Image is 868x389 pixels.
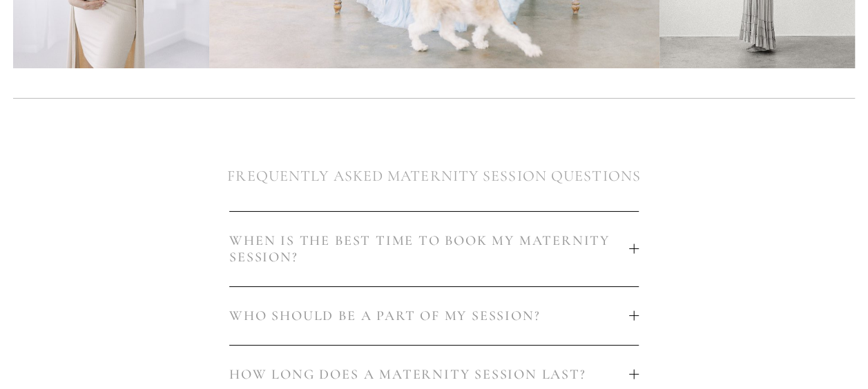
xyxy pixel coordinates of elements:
span: HOW LONG DOES A MATERNITY SESSION LAST? [229,366,629,383]
button: WHEN IS THE BEST TIME TO BOOK MY MATERNITY SESSION? [229,212,639,286]
h2: FREQUENTLY ASKED MATERNITY SESSION QUESTIONS [13,165,855,188]
span: WHO SHOULD BE A PART OF MY SESSION? [229,308,629,324]
button: WHO SHOULD BE A PART OF MY SESSION? [229,287,639,345]
span: WHEN IS THE BEST TIME TO BOOK MY MATERNITY SESSION? [229,232,629,266]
